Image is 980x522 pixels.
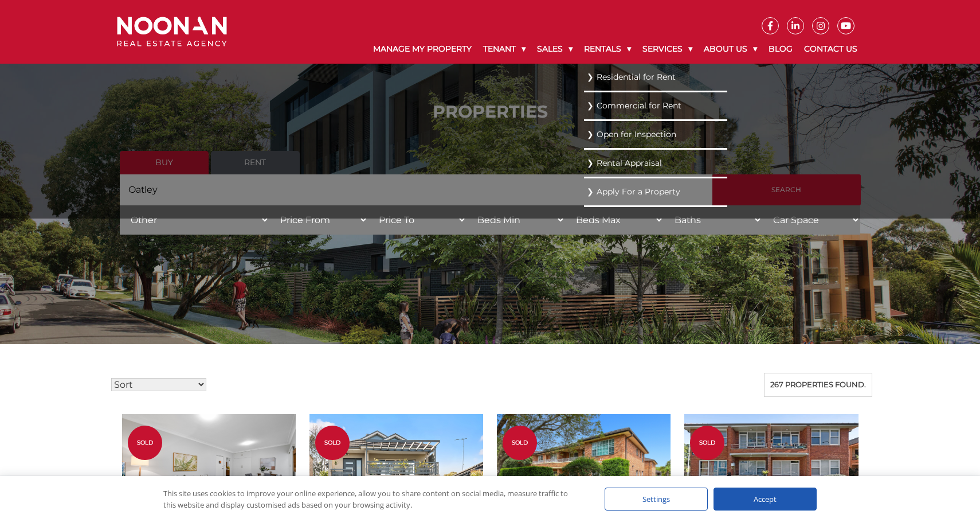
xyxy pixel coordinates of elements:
[587,127,724,142] a: Open for Inspection
[798,34,863,64] a: Contact Us
[128,438,162,447] span: sold
[714,488,817,511] div: Accept
[111,378,206,391] select: Sort Listings
[315,438,350,447] span: sold
[117,17,227,47] img: Noonan Real Estate Agency
[690,438,724,447] span: sold
[163,488,582,511] div: This site uses cookies to improve your online experience, allow you to share content on social me...
[503,438,537,447] span: sold
[763,34,798,64] a: Blog
[587,184,724,200] a: Apply For a Property
[698,34,763,64] a: About Us
[605,488,708,511] div: Settings
[531,34,578,64] a: Sales
[587,155,724,171] a: Rental Appraisal
[587,69,724,85] a: Residential for Rent
[637,34,698,64] a: Services
[764,373,872,397] div: 267 properties found.
[578,34,637,64] a: Rentals
[477,34,531,64] a: Tenant
[587,98,724,114] a: Commercial for Rent
[367,34,477,64] a: Manage My Property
